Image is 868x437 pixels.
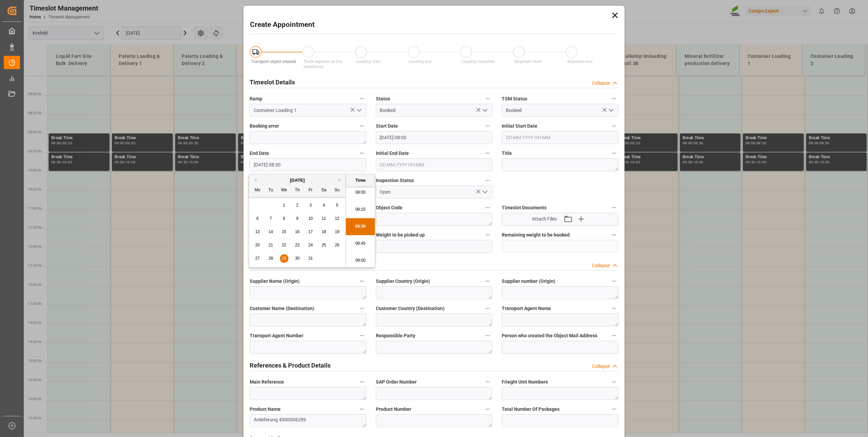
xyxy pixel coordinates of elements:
[320,241,328,249] div: Choose Saturday, October 25th, 2025
[592,80,610,87] div: Collapse
[483,149,492,158] button: Initial End Date
[321,229,326,234] span: 18
[336,203,338,208] span: 5
[376,406,411,413] span: Product Number
[357,377,366,386] button: Main Reference
[296,216,299,221] span: 9
[250,19,315,30] h2: Create Appointment
[308,216,313,221] span: 10
[502,204,547,211] span: Timeslot Documents
[353,105,364,116] button: open menu
[293,214,302,223] div: Choose Thursday, October 9th, 2025
[320,228,328,236] div: Choose Saturday, October 18th, 2025
[502,123,537,130] span: Initial Start Date
[267,214,275,223] div: Choose Tuesday, October 7th, 2025
[338,178,343,182] button: Next Month
[502,131,618,144] input: DD.MM.YYYY HH:MM
[346,218,375,235] li: 08:30
[308,229,313,234] span: 17
[253,228,262,236] div: Choose Monday, October 13th, 2025
[251,59,296,64] span: Transport object created
[251,199,344,265] div: month 2025-10
[483,405,492,414] button: Product Number
[610,277,618,286] button: Supplier number (Origin)
[483,203,492,212] button: Object Code
[320,186,328,195] div: Sa
[605,105,616,116] button: open menu
[250,305,314,312] span: Customer Name (Destination)
[376,305,445,312] span: Customer Country (Destination)
[346,201,375,218] li: 08:15
[357,304,366,313] button: Customer Name (Destination)
[306,201,315,210] div: Choose Friday, October 3rd, 2025
[250,278,300,285] span: Supplier Name (Origin)
[306,186,315,195] div: Fr
[502,95,527,102] span: TSM Status
[321,216,326,221] span: 11
[483,122,492,130] button: Start Date
[267,228,275,236] div: Choose Tuesday, October 14th, 2025
[610,203,618,212] button: Timeslot Documents
[357,405,366,414] button: Product Name
[255,229,260,234] span: 13
[267,254,275,263] div: Choose Tuesday, October 28th, 2025
[376,278,430,285] span: Supplier Country (Origin)
[376,131,493,144] input: DD.MM.YYYY HH:MM
[348,177,373,184] div: Time
[321,243,326,247] span: 25
[310,203,312,208] span: 3
[532,215,557,223] span: Attach Files
[376,177,414,184] span: Inspection Status
[346,235,375,252] li: 08:45
[256,216,259,221] span: 6
[610,331,618,340] button: Person who created the Object Mail Address
[280,201,288,210] div: Choose Wednesday, October 1st, 2025
[514,59,541,64] span: Shipment start
[610,405,618,414] button: Total Number Of Packages
[483,277,492,286] button: Supplier Country (Origin)
[610,230,618,239] button: Remaining weight to be booked
[333,201,341,210] div: Choose Sunday, October 5th, 2025
[267,186,275,195] div: Tu
[306,214,315,223] div: Choose Friday, October 10th, 2025
[483,377,492,386] button: SAP Order Number
[250,104,366,117] input: Type to search/select
[267,241,275,249] div: Choose Tuesday, October 21st, 2025
[376,231,425,239] span: Weight to be picked up
[376,150,409,157] span: Initial End Date
[483,331,492,340] button: Responsible Party
[610,122,618,130] button: Initial Start Date
[357,122,366,130] button: Booking error
[295,229,299,234] span: 16
[357,331,366,340] button: Transport Agent Number
[357,94,366,103] button: Ramp
[356,59,381,64] span: Loading start
[567,59,592,64] span: Shipment end
[252,178,256,182] button: Previous Month
[283,216,285,221] span: 8
[592,262,610,269] div: Collapse
[293,186,302,195] div: Th
[323,203,325,208] span: 4
[253,214,262,223] div: Choose Monday, October 6th, 2025
[293,228,302,236] div: Choose Thursday, October 16th, 2025
[480,105,490,116] button: open menu
[376,104,493,117] input: Type to search/select
[253,254,262,263] div: Choose Monday, October 27th, 2025
[250,332,303,339] span: Transport Agent Number
[280,228,288,236] div: Choose Wednesday, October 15th, 2025
[308,256,313,261] span: 31
[270,216,272,221] span: 7
[280,254,288,263] div: Choose Wednesday, October 29th, 2025
[250,95,262,102] span: Ramp
[283,203,285,208] span: 1
[333,241,341,249] div: Choose Sunday, October 26th, 2025
[293,254,302,263] div: Choose Thursday, October 30th, 2025
[333,214,341,223] div: Choose Sunday, October 12th, 2025
[502,231,570,239] span: Remaining weight to be booked
[376,204,402,211] span: Object Code
[282,243,286,247] span: 22
[306,254,315,263] div: Choose Friday, October 31st, 2025
[357,277,366,286] button: Supplier Name (Origin)
[483,176,492,185] button: Inspection Status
